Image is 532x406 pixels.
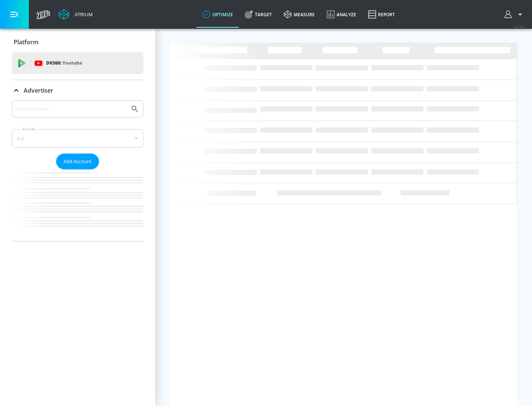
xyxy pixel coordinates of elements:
div: Advertiser [12,100,143,241]
a: Report [362,1,401,28]
a: Analyze [321,1,362,28]
a: measure [278,1,321,28]
p: DV360: [46,59,82,67]
div: DV360: Youtube [12,52,143,74]
button: Add Account [56,154,99,169]
p: Youtube [62,59,82,67]
div: A-Z [12,129,143,148]
p: Platform [14,38,38,46]
div: Atrium [72,11,93,18]
a: Atrium [58,9,93,20]
span: Add Account [64,157,92,166]
a: Target [239,1,278,28]
nav: list of Advertiser [12,169,143,241]
a: optimize [197,1,239,28]
div: Platform [12,32,143,52]
div: Advertiser [12,80,143,101]
span: v 4.19.0 [514,24,525,28]
label: Sort By [21,127,37,131]
p: Advertiser [24,86,53,94]
input: Search by name [15,104,127,114]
